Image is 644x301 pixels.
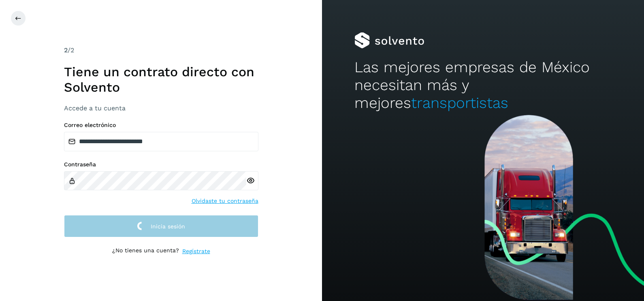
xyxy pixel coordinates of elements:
div: /2 [64,45,258,55]
p: ¿No tienes una cuenta? [112,247,179,256]
h2: Las mejores empresas de México necesitan más y mejores [354,58,612,112]
label: Correo electrónico [64,122,258,129]
button: Inicia sesión [64,215,258,237]
h1: Tiene un contrato directo con Solvento [64,64,258,95]
label: Contraseña [64,161,258,168]
a: Olvidaste tu contraseña [192,197,258,205]
span: Inicia sesión [151,224,185,229]
h3: Accede a tu cuenta [64,104,258,112]
span: 2 [64,46,68,54]
a: Regístrate [182,247,210,256]
span: transportistas [411,94,508,112]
